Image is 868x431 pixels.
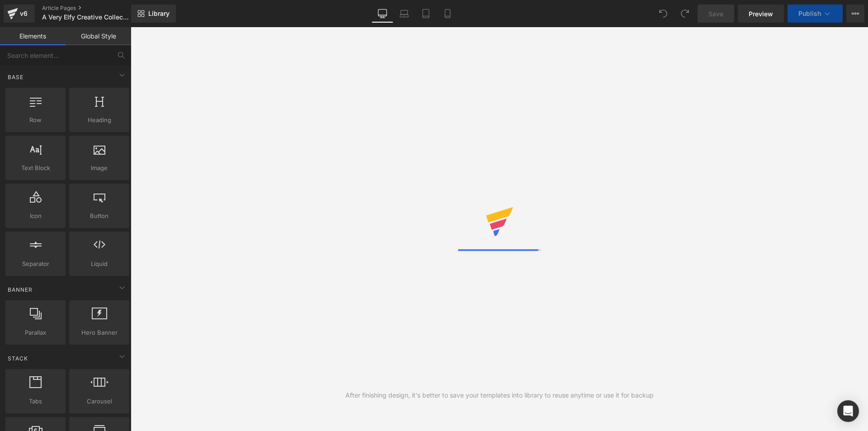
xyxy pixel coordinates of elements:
span: Hero Banner [72,328,127,337]
button: More [846,5,864,23]
span: Heading [72,115,127,125]
div: After finishing design, it's better to save your templates into library to reuse anytime or use i... [345,390,654,400]
span: Stack [7,354,29,363]
span: Preview [749,9,773,19]
a: Mobile [437,5,458,23]
span: Text Block [8,163,63,173]
span: Base [7,73,24,81]
span: Parallax [8,328,63,337]
span: Image [72,163,127,173]
span: A Very Elfy Creative Collection [42,14,129,21]
span: Carousel [72,397,127,406]
span: Publish [798,10,821,17]
span: Save [708,9,723,19]
a: Desktop [372,5,393,23]
a: Global Style [66,27,131,45]
span: Library [148,9,170,18]
span: Banner [7,285,33,294]
span: Liquid [72,259,127,269]
span: Tabs [8,397,63,406]
a: Tablet [415,5,437,23]
a: v6 [4,5,35,23]
a: Preview [738,5,784,23]
button: Redo [676,5,694,23]
button: Undo [654,5,672,23]
button: Publish [788,5,843,23]
span: Separator [8,259,63,269]
a: Article Pages [42,5,146,12]
span: Row [8,115,63,125]
span: Button [72,211,127,221]
div: v6 [18,8,29,19]
a: Laptop [393,5,415,23]
div: Open Intercom Messenger [837,400,859,422]
span: Icon [8,211,63,221]
a: New Library [131,5,176,23]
